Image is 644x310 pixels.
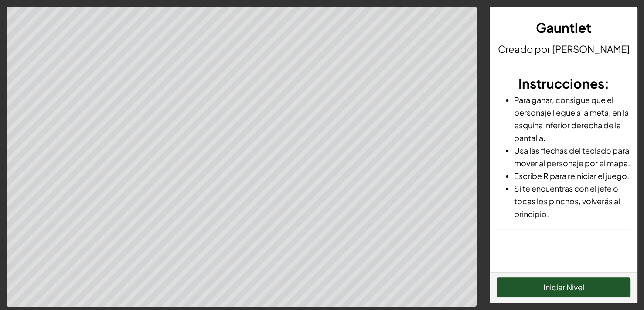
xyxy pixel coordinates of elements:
li: Si te encuentras con el jefe o tocas los pinchos, volverás al principio. [514,182,630,220]
h3: : [497,74,630,93]
span: Instrucciones [518,75,604,92]
li: Escribe R para reiniciar el juego. [514,169,630,182]
li: Usa las flechas del teclado para mover al personaje por el mapa. [514,144,630,169]
h4: Creado por [PERSON_NAME] [497,42,630,56]
h3: Gauntlet [497,18,630,38]
button: Iniciar Nivel [497,277,630,297]
li: Para ganar, consigue que el personaje llegue a la meta, en la esquina inferior derecha de la pant... [514,93,630,144]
